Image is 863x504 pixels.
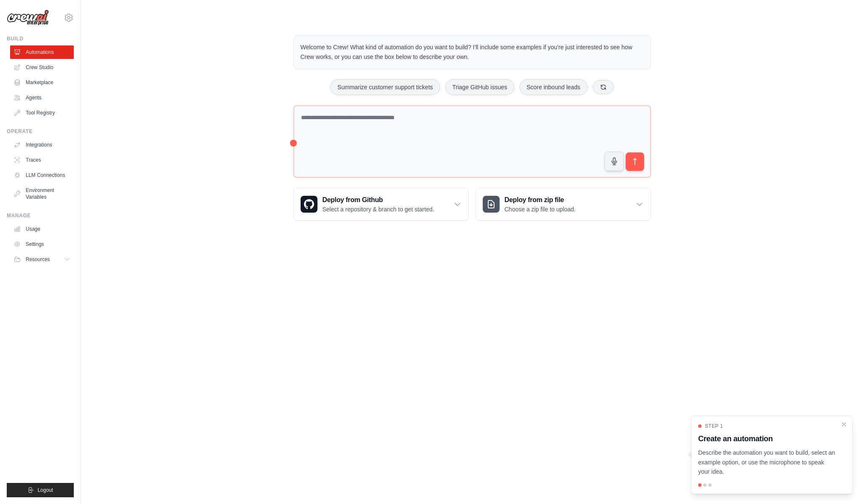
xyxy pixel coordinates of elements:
[301,43,644,62] p: Welcome to Crew! What kind of automation do you want to build? I'll include some examples if you'...
[10,91,74,104] a: Agents
[10,153,74,167] a: Traces
[505,195,576,205] h3: Deploy from zip file
[505,205,576,213] p: Choose a zip file to upload.
[10,45,74,59] a: Automations
[10,222,74,236] a: Usage
[323,195,434,205] h3: Deploy from Github
[698,448,836,477] p: Describe the automation you want to build, select an example option, or use the microphone to spe...
[330,79,440,95] button: Summarize customer support tickets
[445,79,514,95] button: Triage GitHub issues
[323,205,434,213] p: Select a repository & branch to get started.
[7,35,74,42] div: Build
[10,237,74,251] a: Settings
[38,487,53,493] span: Logout
[705,423,723,429] span: Step 1
[10,76,74,89] a: Marketplace
[7,128,74,135] div: Operate
[698,433,836,445] h3: Create an automation
[821,464,863,504] div: Widget de chat
[26,256,50,263] span: Resources
[821,464,863,504] iframe: Chat Widget
[841,421,847,428] button: Close walkthrough
[7,10,49,26] img: Logo
[10,168,74,182] a: LLM Connections
[10,253,74,266] button: Resources
[519,79,588,95] button: Score inbound leads
[7,483,74,497] button: Logout
[7,212,74,219] div: Manage
[10,138,74,152] a: Integrations
[10,61,74,74] a: Crew Studio
[10,106,74,120] a: Tool Registry
[10,184,74,204] a: Environment Variables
